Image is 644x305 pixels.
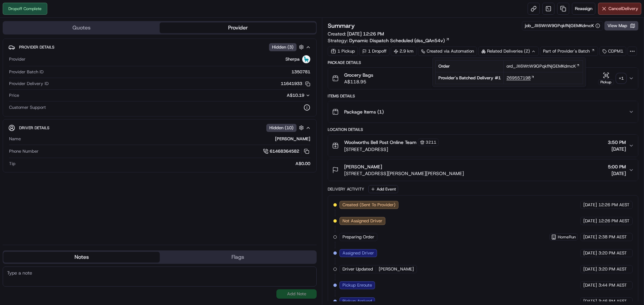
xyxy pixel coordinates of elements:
div: Items Details [328,93,638,99]
span: Name [9,136,21,142]
span: Reassign [575,6,592,12]
span: Package Items ( 1 ) [344,108,384,115]
span: 12:26 PM AEST [598,202,630,208]
div: [PERSON_NAME] [23,136,310,142]
span: [DATE] [608,170,626,177]
span: Knowledge Base [13,97,51,104]
span: A$118.95 [344,78,373,85]
button: Provider [160,22,316,33]
div: 💻 [57,98,62,103]
span: Phone Number [9,148,39,154]
a: Powered byPylon [47,113,81,119]
span: 2:38 PM AEST [598,234,627,240]
span: 12:26 PM AEST [598,218,630,224]
span: Created: [328,30,384,37]
span: API Documentation [63,97,108,104]
div: 1 Pickup [328,47,358,56]
button: View Map [604,21,638,30]
span: Pickup Arrived [342,298,372,304]
span: Hidden ( 3 ) [272,44,293,50]
span: [PERSON_NAME] [344,163,382,170]
a: 💻API Documentation [54,94,110,106]
span: [STREET_ADDRESS][PERSON_NAME][PERSON_NAME] [344,170,464,177]
span: 3211 [426,140,436,145]
span: [DATE] [583,250,597,256]
a: 61468364582 [263,148,310,155]
div: Pickup [598,79,614,85]
span: Provider Batch ID [9,69,44,75]
span: Price [9,92,19,98]
a: Created via Automation [418,47,477,56]
span: Provider Details [19,45,54,50]
span: Assigned Driver [342,250,374,256]
a: ord_JX6WtW9GPqkfNjGEMKdmcK [506,63,580,69]
input: Got a question? Start typing here... [17,43,121,50]
button: 11641933 [281,81,310,87]
button: Package Items (1) [328,101,638,123]
span: 3:50 PM [608,139,626,146]
img: sherpa_logo.png [302,55,310,63]
span: Driver Updated [342,266,373,272]
td: Provider's Batched Delivery # 1 [436,72,504,84]
span: A$10.19 [287,92,304,98]
span: 5:00 PM [608,163,626,170]
div: Package Details [328,60,638,65]
span: 61468364582 [270,148,299,154]
span: Grocery Bags [344,72,373,78]
span: [DATE] [583,266,597,272]
img: Nash [7,7,20,20]
span: Provider [9,56,25,62]
span: [DATE] [608,146,626,152]
p: Welcome 👋 [7,27,122,37]
button: Woolworths Bell Post Online Team3211[STREET_ADDRESS]3:50 PM[DATE] [328,135,638,157]
button: Driver DetailsHidden (10) [8,122,311,133]
div: CDPM1 [599,47,626,56]
a: 📗Knowledge Base [4,94,54,106]
span: ord_JX6WtW9GPqkfNjGEMKdmcK [506,63,576,69]
span: [DATE] [583,282,597,288]
button: Hidden (3) [269,43,306,51]
span: Tip [9,161,15,167]
button: CancelDelivery [598,3,641,15]
span: [STREET_ADDRESS] [344,146,439,153]
span: [DATE] [583,202,597,208]
a: Part of Provider's Batch [540,47,598,56]
div: Delivery Activity [328,186,364,192]
span: [DATE] [583,298,597,304]
span: 3:20 PM AEST [598,250,627,256]
button: Add Event [368,185,398,193]
span: 269557198 [506,75,531,81]
button: Provider DetailsHidden (3) [8,42,311,53]
span: 3:46 PM AEST [598,298,627,304]
button: job_JX6WtW9GPqkfNjGEMKdmcK [525,23,600,29]
span: Provider Delivery ID [9,81,49,87]
button: Quotes [3,22,160,33]
span: Customer Support [9,104,46,110]
div: Strategy: [328,37,450,44]
button: Pickup [598,72,614,85]
span: [DATE] 12:26 PM [347,31,384,37]
span: Not Assigned Driver [342,218,382,224]
span: Driver Details [19,125,49,131]
h3: Summary [328,23,355,29]
span: Woolworths Bell Post Online Team [344,139,417,146]
div: 1 Dropoff [359,47,389,56]
button: Notes [3,252,160,262]
div: Related Deliveries (2) [478,47,539,56]
div: Location Details [328,127,638,132]
span: [DATE] [583,218,597,224]
a: 269557198 [506,75,535,81]
button: Reassign [572,3,595,15]
span: Pickup Enroute [342,282,372,288]
span: [DATE] [583,234,597,240]
button: Pickup+1 [598,72,626,85]
button: Grocery BagsA$118.95Pickup+1 [328,68,638,89]
a: Dynamic Dispatch Scheduled (dss_QAn54v) [349,37,450,44]
div: A$0.00 [18,161,310,167]
button: Flags [160,252,316,262]
button: Hidden (10) [266,124,306,132]
span: Sherpa [285,56,300,62]
button: Start new chat [114,66,122,74]
div: We're available if you need us! [23,71,85,76]
span: [PERSON_NAME] [379,266,414,272]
